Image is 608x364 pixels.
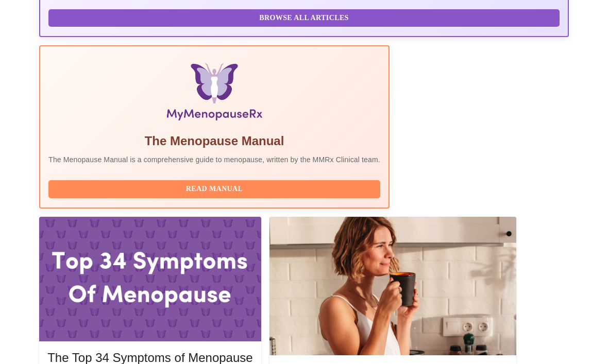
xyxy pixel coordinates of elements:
[48,184,383,193] a: Read Manual
[59,12,549,25] span: Browse All Articles
[59,183,370,196] span: Read Manual
[48,154,380,165] p: The Menopause Manual is a comprehensive guide to menopause, written by the MMRx Clinical team.
[48,9,560,27] button: Browse All Articles
[48,133,380,149] h5: The Menopause Manual
[48,13,562,22] a: Browse All Articles
[101,63,327,125] img: Menopause Manual
[48,180,380,198] button: Read Manual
